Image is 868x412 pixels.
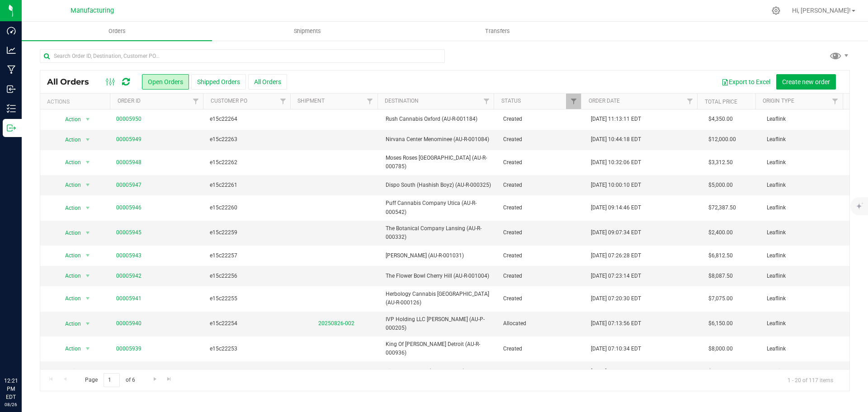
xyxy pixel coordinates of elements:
[82,202,94,214] span: select
[210,228,287,237] span: e15c22259
[782,78,830,85] span: Create new order
[57,270,82,282] span: Action
[503,115,580,123] span: Created
[116,204,142,212] a: 00005946
[7,26,16,35] inline-svg: Dashboard
[767,319,844,328] span: Leaflink
[116,115,142,123] a: 00005950
[116,345,142,353] a: 00005939
[503,251,580,260] span: Created
[57,156,82,169] span: Action
[767,204,844,212] span: Leaflink
[248,74,287,90] button: All Orders
[82,249,94,262] span: select
[116,181,142,189] a: 00005947
[385,98,419,104] a: Destination
[591,135,641,144] span: [DATE] 10:44:18 EDT
[386,181,492,189] span: Dispo South (Hashish Boyz) (AU-R-000325)
[142,74,189,90] button: Open Orders
[210,115,287,123] span: e15c22264
[297,98,325,104] a: Shipment
[210,272,287,280] span: e15c22256
[210,367,287,376] span: e15c22252
[47,99,107,105] div: Actions
[473,27,522,35] span: Transfers
[708,115,733,123] span: $4,350.00
[7,123,16,133] inline-svg: Outbound
[503,345,580,353] span: Created
[708,319,733,328] span: $6,150.00
[82,365,94,378] span: select
[77,373,142,387] span: Page of 6
[116,367,142,376] a: 00005938
[386,340,492,357] span: King Of [PERSON_NAME] Detroit (AU-R-000936)
[479,94,494,109] a: Filter
[57,227,82,239] span: Action
[116,228,142,237] a: 00005945
[7,85,16,94] inline-svg: Inbound
[589,98,620,104] a: Order Date
[116,319,142,328] a: 00005940
[57,342,82,355] span: Action
[767,115,844,123] span: Leaflink
[57,317,82,330] span: Action
[386,199,492,216] span: Puff Cannabis Company Utica (AU-R-000542)
[767,251,844,260] span: Leaflink
[770,6,782,15] div: Manage settings
[591,345,641,353] span: [DATE] 07:10:34 EDT
[82,342,94,355] span: select
[708,367,733,376] span: $6,075.00
[503,181,580,189] span: Created
[591,319,641,328] span: [DATE] 07:13:56 EDT
[116,135,142,144] a: 00005949
[116,272,142,280] a: 00005942
[763,98,794,104] a: Origin Type
[386,315,492,332] span: IVP Holding LLC [PERSON_NAME] (AU-P-000205)
[767,181,844,189] span: Leaflink
[9,340,36,367] iframe: Resource center
[57,202,82,214] span: Action
[386,251,492,260] span: [PERSON_NAME] (AU-R-001031)
[116,294,142,303] a: 00005941
[82,133,94,146] span: select
[96,27,138,35] span: Orders
[104,373,120,387] input: 1
[591,204,641,212] span: [DATE] 09:14:46 EDT
[40,49,445,63] input: Search Order ID, Destination, Customer PO...
[591,115,641,123] span: [DATE] 11:13:11 EDT
[708,181,733,189] span: $5,000.00
[210,158,287,167] span: e15c22262
[7,65,16,74] inline-svg: Manufacturing
[210,294,287,303] span: e15c22255
[767,294,844,303] span: Leaflink
[82,156,94,169] span: select
[503,367,580,376] span: Created
[716,74,776,90] button: Export to Excel
[767,135,844,144] span: Leaflink
[7,46,16,55] inline-svg: Analytics
[591,251,641,260] span: [DATE] 07:26:28 EDT
[4,377,18,401] p: 12:21 PM EDT
[503,135,580,144] span: Created
[708,204,736,212] span: $72,387.50
[503,158,580,167] span: Created
[708,135,736,144] span: $12,000.00
[776,74,836,90] button: Create new order
[402,22,593,41] a: Transfers
[386,290,492,307] span: Herbology Cannabis [GEOGRAPHIC_DATA] (AU-R-000126)
[828,94,843,109] a: Filter
[4,401,18,408] p: 08/26
[82,270,94,282] span: select
[82,317,94,330] span: select
[210,251,287,260] span: e15c22257
[501,98,521,104] a: Status
[116,251,142,260] a: 00005943
[591,294,641,303] span: [DATE] 07:20:30 EDT
[282,27,333,35] span: Shipments
[82,179,94,191] span: select
[211,98,247,104] a: Customer PO
[591,272,641,280] span: [DATE] 07:23:14 EDT
[503,272,580,280] span: Created
[705,99,737,105] a: Total Price
[386,154,492,171] span: Moses Roses [GEOGRAPHIC_DATA] (AU-R-000785)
